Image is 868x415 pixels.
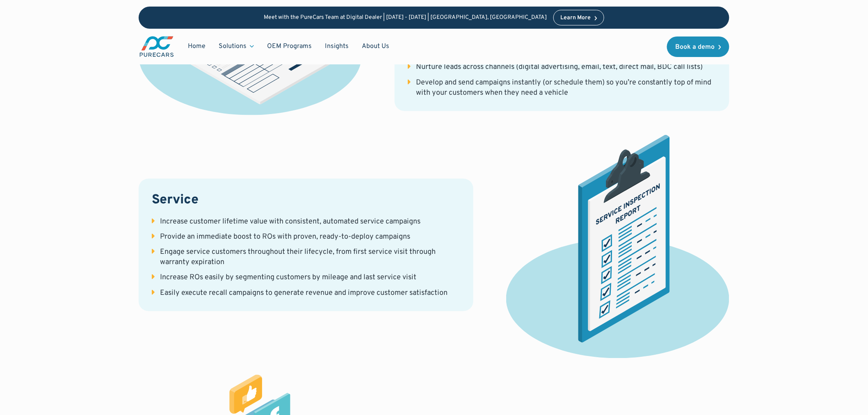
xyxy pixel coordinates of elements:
div: Easily execute recall campaigns to generate revenue and improve customer satisfaction [160,288,448,298]
h3: Service [152,192,460,209]
div: Engage service customers throughout their lifecycle, from first service visit through warranty ex... [160,247,460,267]
img: service inspection report illustration [506,132,729,358]
a: OEM Programs [260,39,318,54]
div: Solutions [219,42,247,51]
a: Insights [318,39,355,54]
img: purecars logo [139,35,175,58]
a: Learn More [553,10,604,25]
div: Increase ROs easily by segmenting customers by mileage and last service visit [160,272,416,283]
div: Learn More [560,15,591,21]
a: About Us [355,39,396,54]
div: Nurture leads across channels (digital advertising, email, text, direct mail, BDC call lists) [416,62,703,72]
div: Increase customer lifetime value with consistent, automated service campaigns [160,217,420,227]
a: main [139,35,175,58]
div: Provide an immediate boost to ROs with proven, ready-to-deploy campaigns [160,232,410,242]
div: Develop and send campaigns instantly (or schedule them) so you’re constantly top of mind with you... [416,78,716,98]
p: Meet with the PureCars Team at Digital Dealer | [DATE] - [DATE] | [GEOGRAPHIC_DATA], [GEOGRAPHIC_... [264,14,547,21]
a: Home [181,39,212,54]
div: Solutions [212,39,260,54]
a: Book a demo [667,36,729,57]
div: Book a demo [675,44,715,50]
